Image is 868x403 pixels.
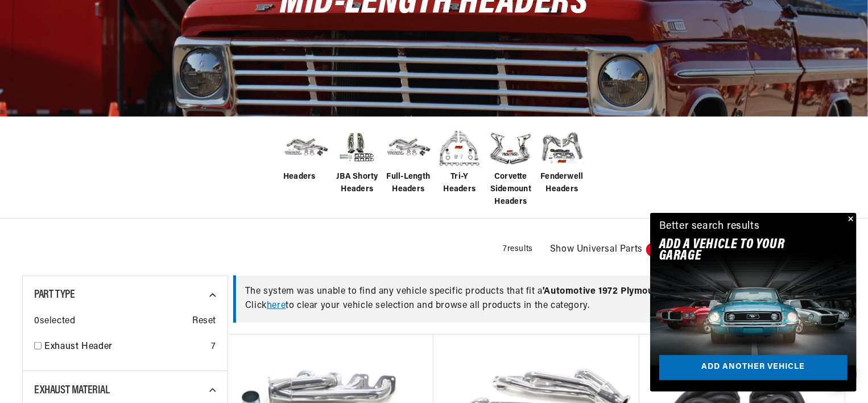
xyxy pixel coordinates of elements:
[283,171,316,183] span: Headers
[437,125,482,196] a: Tri-Y Headers Tri-Y Headers
[44,340,206,355] a: Exhaust Header
[659,219,760,235] div: Better search results
[437,171,482,196] span: Tri-Y Headers
[488,125,534,209] a: Corvette Sidemount Headers Corvette Sidemount Headers
[386,125,431,196] a: Full-Length Headers Full-Length Headers
[503,245,533,253] span: 7 results
[550,242,643,257] span: Show Universal Parts
[539,125,585,171] img: Fenderwell Headers
[543,287,788,296] span: ' Automotive 1972 Plymouth Road Runner 400cid / 6.6L '.
[334,125,380,196] a: JBA Shorty Headers JBA Shorty Headers
[659,355,848,381] a: Add another vehicle
[488,125,534,171] img: Corvette Sidemount Headers
[34,289,75,301] span: Part Type
[386,171,431,196] span: Full-Length Headers
[283,125,329,183] a: Headers Headers
[334,129,380,167] img: JBA Shorty Headers
[34,314,75,329] span: 0 selected
[334,171,380,196] span: JBA Shorty Headers
[34,385,110,396] span: Exhaust Material
[283,130,329,166] img: Headers
[211,340,216,355] div: 7
[659,239,819,262] h2: Add A VEHICLE to your garage
[843,213,857,227] button: Close
[539,125,585,196] a: Fenderwell Headers Fenderwell Headers
[192,314,216,329] span: Reset
[233,275,834,323] div: The system was unable to find any vehicle specific products that fit a Click to clear your vehicl...
[437,125,482,171] img: Tri-Y Headers
[488,171,534,209] span: Corvette Sidemount Headers
[386,130,431,166] img: Full-Length Headers
[539,171,585,196] span: Fenderwell Headers
[267,301,286,310] a: here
